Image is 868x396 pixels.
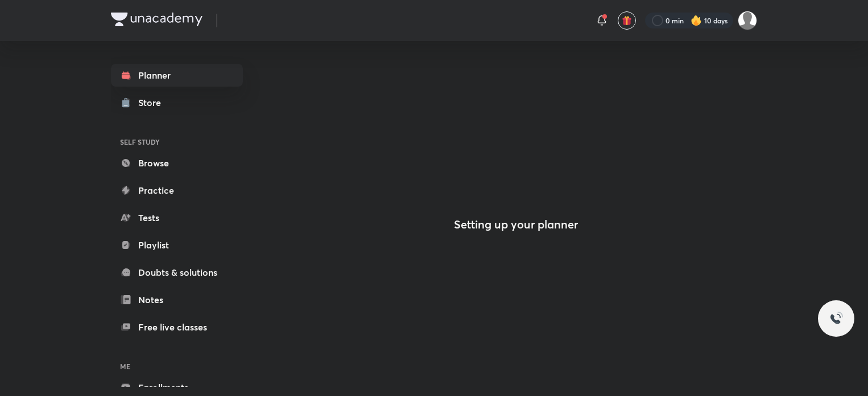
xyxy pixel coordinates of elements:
[738,11,757,30] img: surabhi
[111,288,243,311] a: Notes
[111,64,243,87] a: Planner
[618,11,636,30] button: avatar
[111,206,243,229] a: Tests
[111,13,202,26] img: Company Logo
[111,261,243,284] a: Doubts & solutions
[111,234,243,256] a: Playlist
[111,179,243,202] a: Practice
[454,218,578,231] h4: Setting up your planner
[111,91,243,114] a: Store
[111,13,202,29] a: Company Logo
[111,152,243,174] a: Browse
[138,96,168,109] div: Store
[829,312,843,325] img: ttu
[111,316,243,338] a: Free live classes
[111,357,243,376] h6: ME
[622,15,632,26] img: avatar
[691,15,702,26] img: streak
[111,132,243,152] h6: SELF STUDY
